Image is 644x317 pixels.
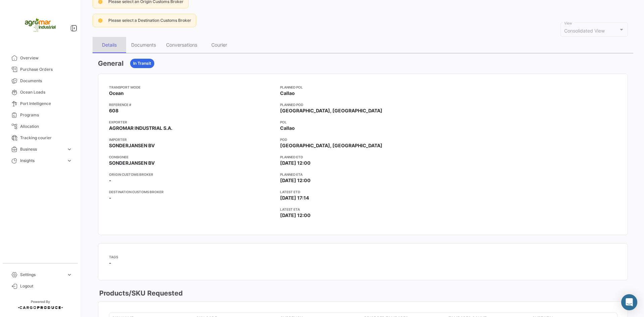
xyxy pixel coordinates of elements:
app-card-info-title: POL [280,119,446,125]
span: [GEOGRAPHIC_DATA], [GEOGRAPHIC_DATA] [280,142,382,149]
h3: General [98,59,123,68]
a: Documents [5,75,75,87]
span: In Transit [133,60,151,66]
span: Callao [280,90,295,97]
span: Callao [280,125,295,131]
a: Tracking courier [5,132,75,144]
span: Logout [20,283,72,289]
span: - [109,195,111,201]
span: Allocation [20,123,72,129]
span: [DATE] 17:14 [280,195,309,201]
div: Conversations [166,42,197,48]
span: - [109,177,111,184]
a: Overview [5,52,75,64]
span: Tracking courier [20,135,72,141]
div: Details [102,42,117,48]
span: SONDERJANSEN BV [109,142,155,149]
app-card-info-title: Destination Customs Broker [109,189,275,195]
app-card-info-title: Consignee [109,154,275,160]
div: Documents [131,42,156,48]
span: - [109,260,111,266]
app-card-info-title: Planned ETD [280,154,446,160]
span: 608 [109,107,118,114]
span: Insights [20,158,64,164]
h3: Products/SKU Requested [98,288,183,298]
span: Please select a Destination Customs Broker [108,18,191,23]
span: [DATE] 12:00 [280,160,311,166]
a: Allocation [5,121,75,132]
app-card-info-title: Tags [109,254,617,260]
mat-select-trigger: Consolidated View [564,28,605,34]
span: SONDERJANSEN BV [109,160,155,166]
app-card-info-title: Importer [109,137,275,142]
span: expand_more [66,146,72,152]
span: Overview [20,55,72,61]
div: Abrir Intercom Messenger [621,294,637,310]
span: Ocean [109,90,124,97]
app-card-info-title: Exporter [109,119,275,125]
a: Purchase Orders [5,64,75,75]
span: Port Intelligence [20,101,72,107]
app-card-info-title: Planned POL [280,85,446,90]
span: Documents [20,78,72,84]
a: Port Intelligence [5,98,75,109]
span: [DATE] 12:00 [280,212,311,219]
span: Business [20,146,64,152]
a: Ocean Loads [5,87,75,98]
app-card-info-title: Reference # [109,102,275,107]
app-card-info-title: Origin Customs Broker [109,172,275,177]
span: expand_more [66,158,72,164]
span: [DATE] 12:00 [280,177,311,184]
span: expand_more [66,272,72,278]
div: Courier [211,42,227,48]
span: AGROMAR INDUSTRIAL S.A. [109,125,172,131]
span: Ocean Loads [20,89,72,95]
app-card-info-title: Latest ETD [280,189,446,195]
app-card-info-title: Planned POD [280,102,446,107]
img: agromar.jpg [23,8,57,42]
app-card-info-title: Transport mode [109,85,275,90]
app-card-info-title: Planned ETA [280,172,446,177]
span: [GEOGRAPHIC_DATA], [GEOGRAPHIC_DATA] [280,107,382,114]
span: Purchase Orders [20,66,72,72]
span: Programs [20,112,72,118]
a: Programs [5,109,75,121]
app-card-info-title: POD [280,137,446,142]
span: Settings [20,272,64,278]
app-card-info-title: Latest ETA [280,207,446,212]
